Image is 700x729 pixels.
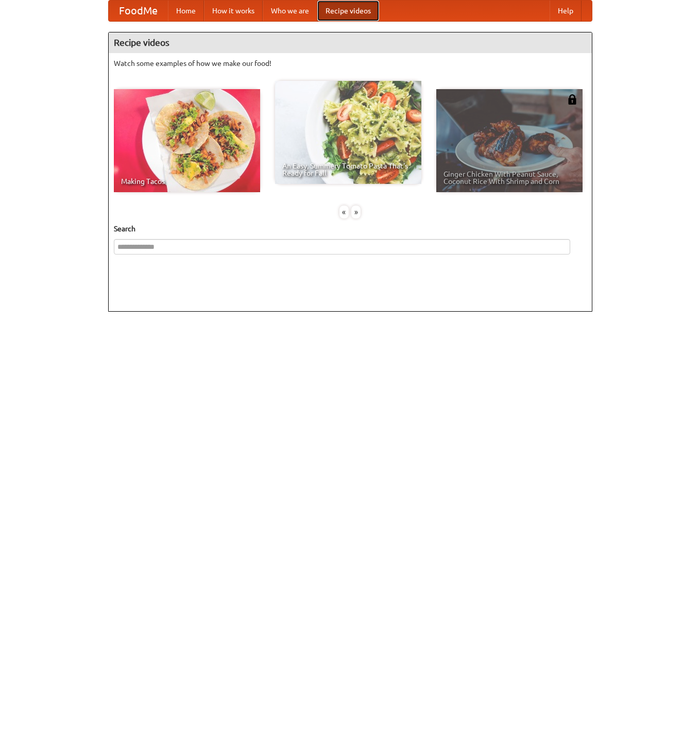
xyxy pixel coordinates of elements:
span: Making Tacos [121,178,253,185]
a: Help [550,1,582,21]
a: Recipe videos [317,1,379,21]
a: How it works [204,1,263,21]
a: Home [168,1,204,21]
a: Making Tacos [114,89,260,192]
a: An Easy, Summery Tomato Pasta That's Ready for Fall [275,81,421,184]
h4: Recipe videos [109,32,592,53]
h5: Search [114,224,587,234]
div: « [339,206,349,218]
p: Watch some examples of how we make our food! [114,58,587,69]
a: Who we are [263,1,317,21]
a: FoodMe [109,1,168,21]
img: 483408.png [567,94,577,105]
div: » [351,206,361,218]
span: An Easy, Summery Tomato Pasta That's Ready for Fall [282,162,414,177]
